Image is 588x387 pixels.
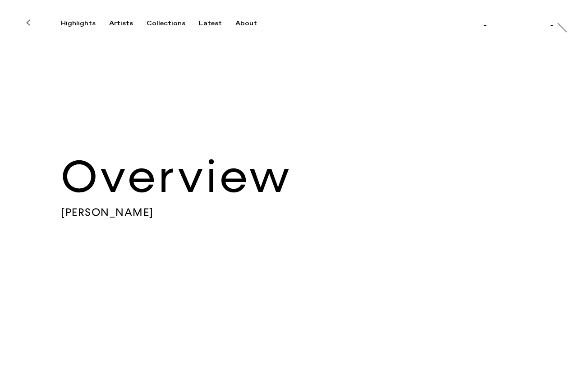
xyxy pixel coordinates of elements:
div: Artists [109,19,133,28]
h2: Overview [61,149,527,205]
button: About [235,19,271,28]
div: At Trayler [557,37,564,75]
span: [PERSON_NAME] [61,205,527,219]
button: Latest [199,19,235,28]
button: Artists [109,19,147,28]
button: Highlights [61,19,109,28]
div: Latest [199,19,222,28]
div: Highlights [61,19,96,28]
a: [PERSON_NAME] [484,17,553,26]
button: Collections [147,19,199,28]
div: About [235,19,257,28]
div: Collections [147,19,185,28]
a: At Trayler [564,37,573,74]
div: [PERSON_NAME] [484,26,553,33]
